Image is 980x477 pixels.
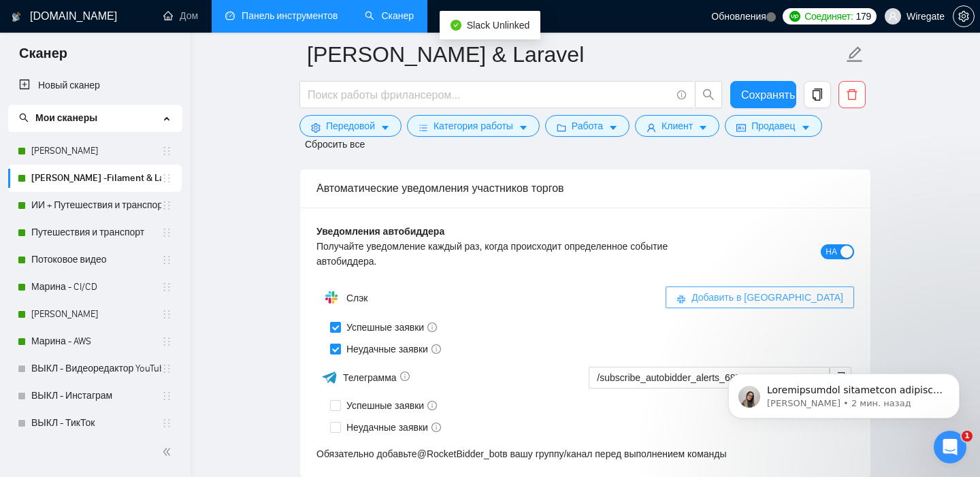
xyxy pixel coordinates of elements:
[30,10,117,22] font: [DOMAIN_NAME]
[736,122,746,133] span: Удостоверение личности
[161,282,172,293] span: держатель
[431,344,441,354] span: инфо-круг
[8,165,182,192] li: Павел -Filament & Laravel
[801,122,811,133] span: курсор вниз
[8,192,182,219] li: ИИ + Путешествия и транспорт
[419,122,428,133] span: бары
[400,372,410,381] span: инфо-круг
[161,336,172,347] span: держатель
[708,345,980,440] iframe: Сообщение об уведомлении по внутренней связи
[502,448,726,459] font: в вашу группу/канал перед выполнением команды
[572,120,603,131] font: Работа
[346,293,368,303] font: Слэк
[839,88,865,101] span: удалить
[427,448,502,459] font: RocketBidder_bot
[19,45,67,61] font: Сканер
[8,301,182,328] li: Марина - Кубернетес
[557,122,566,133] span: папка
[318,284,345,311] img: hpQkSZIkSZIkSZIkSZIkSZIkSZIkSZIkSZIkSZIkSZIkSZIkSZIkSZIkSZIkSZIkSZIkSZIkSZIkSZIkSZIkSZIkSZIkSZIkS...
[677,91,686,99] span: инфо-круг
[365,10,414,22] a: поискСканер
[804,81,831,108] button: копия
[346,344,428,355] font: Неудачные заявки
[846,46,864,63] span: редактировать
[451,20,461,31] span: check-circle
[804,88,830,101] span: копия
[346,400,424,411] font: Успешные заявки
[35,112,97,124] font: Мои сканеры
[343,373,397,384] font: Телеграмма
[711,11,766,22] font: Обновления
[31,219,161,246] a: Путешествия и транспорт
[8,410,182,437] li: ВЫКЛ - ТикТок
[647,122,656,133] span: пользователь
[407,115,540,137] button: барыКатегория работыкурсор вниз
[161,309,172,320] span: держатель
[698,122,708,133] span: курсор вниз
[434,120,513,131] font: Категория работы
[695,81,722,108] button: поиск
[666,286,854,308] button: слабинаДобавить в [GEOGRAPHIC_DATA]
[31,246,161,274] a: Потоковое видео
[8,382,182,410] li: ВЫКЛ - Инстаграм
[431,423,441,432] span: инфо-круг
[311,122,321,133] span: параметр
[31,355,161,382] a: ВЫКЛ - Видеоредактор YouTube
[346,422,428,433] font: Неудачные заявки
[316,241,668,267] font: Получайте уведомление каждый раз, когда происходит определенное событие автобиддера.
[19,113,29,122] span: поиск
[8,72,182,99] li: Новый сканер
[161,391,172,401] span: держатель
[427,401,437,410] span: инфо-круг
[888,12,898,21] span: пользователь
[856,11,871,22] font: 179
[953,11,975,22] a: параметр
[676,294,686,304] span: слабина
[519,122,528,133] span: курсор вниз
[19,72,171,99] a: Новый сканер
[31,192,161,219] a: ИИ + Путешествия и транспорт
[661,120,693,131] font: Клиент
[8,137,182,165] li: Михаил-DevOps
[467,20,530,31] span: Slack Unlinked
[691,292,843,303] font: Добавить в [GEOGRAPHIC_DATA]
[307,37,843,71] input: Имя сканера...
[427,323,437,332] span: инфо-круг
[906,12,945,22] font: Wiregate
[725,115,821,137] button: Удостоверение личностиПродавецкурсор вниз
[545,115,630,137] button: папкаРаботакурсор вниз
[730,81,796,108] button: Сохранять
[316,182,564,194] font: Автоматические уведомления участников торгов
[308,86,671,103] input: Поиск работы фрилансером...
[789,11,800,22] img: upwork-logo.png
[8,355,182,382] li: ВЫКЛ - Видеоредактор YouTube
[31,137,161,165] a: [PERSON_NAME]
[161,173,172,184] span: держатель
[59,39,235,442] font: Loremipsumdol sitametcon adipisc EliTsedd — eiusmo temporincid utlab etdolore! 💬 Magnaa enimad mi...
[964,431,970,440] font: 1
[31,165,161,192] a: [PERSON_NAME] -Filament & Laravel
[838,81,866,108] button: удалить
[741,89,795,101] font: Сохранять
[608,122,618,133] span: курсор вниз
[161,363,172,374] span: держатель
[31,301,161,328] a: [PERSON_NAME]
[8,246,182,274] li: Потоковое видео
[417,448,427,459] font: @
[299,115,402,137] button: параметрПередовойкурсор вниз
[161,254,172,265] span: держатель
[161,146,172,157] span: держатель
[31,410,161,437] a: ВЫКЛ - ТикТок
[826,247,837,257] font: НА
[8,274,182,301] li: Марина - CI/CD
[8,328,182,355] li: Марина - AWS
[162,445,176,459] span: двойной левый
[31,274,161,301] a: Марина - CI/CD
[326,120,375,131] font: Передовой
[161,200,172,211] span: держатель
[417,446,503,461] a: @RocketBidder_bot
[31,328,161,355] a: Марина - AWS
[380,122,390,133] span: курсор вниз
